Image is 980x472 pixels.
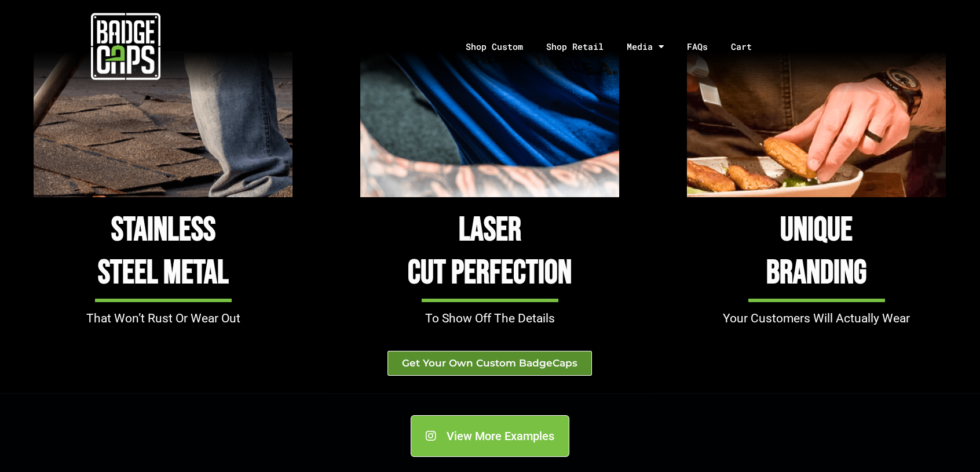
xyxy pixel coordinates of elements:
[653,209,980,295] h3: Unique Branding
[332,311,648,326] p: To Show Off The Details
[411,415,569,457] a: View More Examples
[387,351,592,376] a: Get Your Own Custom BadgeCaps
[675,16,719,77] a: FAQs
[327,209,653,295] h3: Laser Cut Perfection
[252,16,980,77] nav: Menu
[615,16,675,77] a: Media
[454,16,535,77] a: Shop Custom
[659,311,974,326] p: Your Customers Will Actually Wear
[922,416,980,472] iframe: Chat Widget
[447,430,554,442] span: View More Examples
[6,311,321,326] p: That Won’t Rust Or Wear Out
[402,358,577,368] span: Get Your Own Custom BadgeCaps
[719,16,778,77] a: Cart
[535,16,615,77] a: Shop Retail
[91,12,160,81] img: badgecaps white logo with green acccent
